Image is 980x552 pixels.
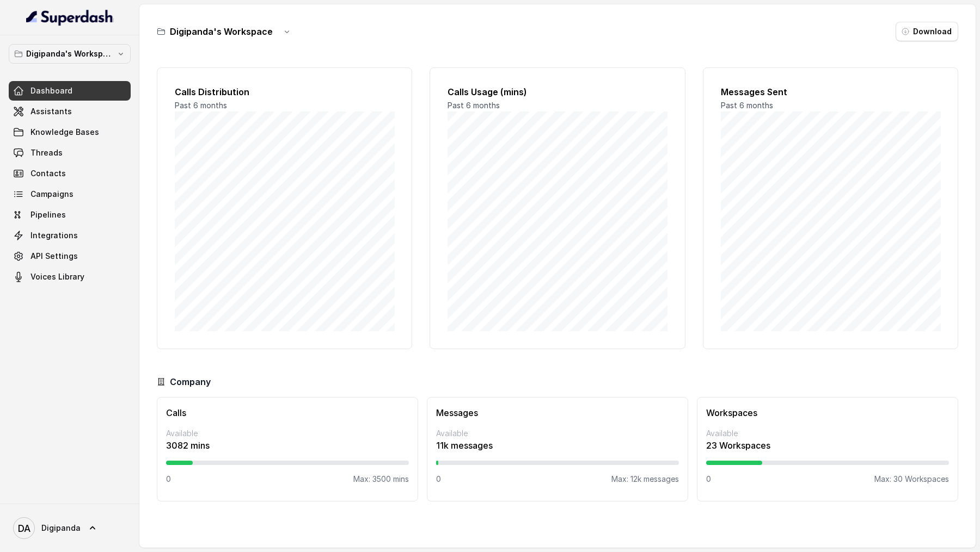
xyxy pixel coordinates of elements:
p: 0 [166,474,171,485]
p: Available [436,428,679,439]
a: Campaigns [9,184,131,204]
a: Pipelines [9,205,131,225]
p: Max: 3500 mins [353,474,409,485]
button: Digipanda's Workspace [9,44,131,64]
h2: Calls Distribution [175,85,394,98]
img: light.svg [26,9,114,26]
h2: Messages Sent [721,85,940,98]
p: Digipanda's Workspace [26,47,113,60]
a: Assistants [9,102,131,121]
span: Pipelines [30,209,66,220]
span: Voices Library [30,271,84,282]
text: DA [18,523,30,534]
h3: Digipanda's Workspace [170,25,273,38]
span: Knowledge Bases [30,127,99,138]
span: API Settings [30,251,78,262]
p: Max: 30 Workspaces [874,474,949,485]
button: Download [896,22,958,41]
a: Digipanda [9,513,131,543]
span: Threads [30,147,63,158]
span: Digipanda [41,523,81,534]
span: Past 6 months [721,101,773,110]
h3: Workspaces [706,406,949,419]
p: Max: 12k messages [611,474,679,485]
a: Contacts [9,164,131,183]
a: Threads [9,143,131,163]
span: Past 6 months [448,101,500,110]
h3: Calls [166,406,409,419]
a: Knowledge Bases [9,122,131,142]
p: 0 [436,474,441,485]
a: Integrations [9,226,131,245]
h2: Calls Usage (mins) [448,85,667,98]
a: Voices Library [9,267,131,287]
span: Past 6 months [175,101,227,110]
p: 23 Workspaces [706,439,949,452]
span: Assistants [30,106,72,117]
p: 3082 mins [166,439,409,452]
a: API Settings [9,246,131,266]
span: Dashboard [30,85,72,96]
p: 11k messages [436,439,679,452]
span: Contacts [30,168,66,179]
span: Integrations [30,230,78,241]
h3: Company [170,375,211,388]
p: Available [706,428,949,439]
h3: Messages [436,406,679,419]
p: Available [166,428,409,439]
p: 0 [706,474,711,485]
span: Campaigns [30,189,73,200]
a: Dashboard [9,81,131,101]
